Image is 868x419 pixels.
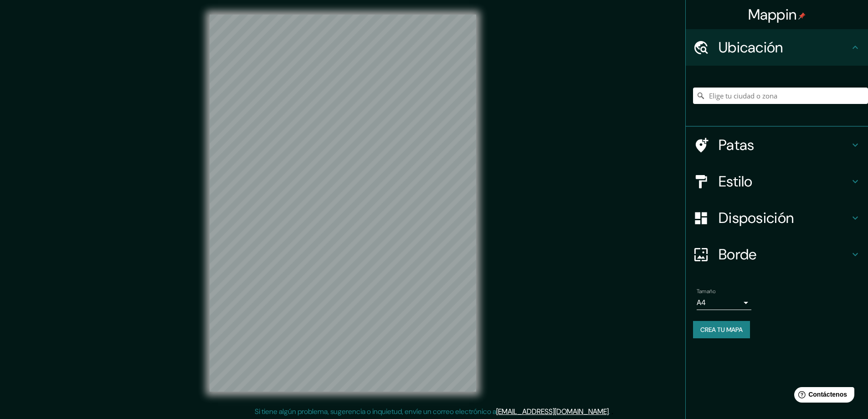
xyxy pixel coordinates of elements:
[686,200,868,236] div: Disposición
[798,12,806,20] img: pin-icon.png
[719,172,753,191] font: Estilo
[697,298,706,307] font: A4
[748,5,797,24] font: Mappin
[255,407,496,416] font: Si tiene algún problema, sugerencia o inquietud, envíe un correo electrónico a
[697,295,751,310] div: A4
[609,407,610,416] font: .
[686,163,868,200] div: Estilo
[686,127,868,163] div: Patas
[719,38,783,57] font: Ubicación
[693,88,868,104] input: Elige tu ciudad o zona
[686,236,868,273] div: Borde
[697,288,715,295] font: Tamaño
[700,326,743,334] font: Crea tu mapa
[686,29,868,66] div: Ubicación
[719,208,794,228] font: Disposición
[719,135,755,155] font: Patas
[496,407,609,416] a: [EMAIL_ADDRESS][DOMAIN_NAME]
[611,406,613,416] font: .
[693,321,750,338] button: Crea tu mapa
[610,406,611,416] font: .
[210,15,476,392] canvas: Mapa
[719,245,757,264] font: Borde
[787,383,858,409] iframe: Lanzador de widgets de ayuda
